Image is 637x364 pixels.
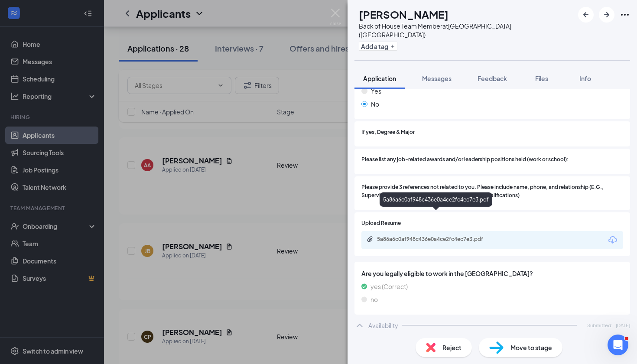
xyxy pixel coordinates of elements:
span: Feedback [478,75,507,82]
button: ArrowLeftNew [578,7,594,23]
span: Files [535,75,548,82]
iframe: Intercom live chat [608,335,628,355]
h1: [PERSON_NAME] [359,7,448,22]
span: Move to stage [510,343,552,352]
svg: ArrowRight [601,10,612,20]
span: no [370,295,378,304]
button: PlusAdd a tag [359,42,397,51]
span: yes (Correct) [370,282,408,291]
span: Please list any job-related awards and/or leadership positions held (work or school): [361,156,569,164]
div: 5a86a6c0af948c436e0a4ce2fc4ec7e3.pdf [380,192,492,207]
span: [DATE] [616,322,630,329]
span: If yes, Degree & Major [361,128,415,136]
span: Yes [371,86,381,96]
svg: Download [608,235,618,245]
svg: Ellipses [620,10,630,20]
a: Paperclip5a86a6c0af948c436e0a4ce2fc4ec7e3.pdf [367,236,507,244]
svg: Plus [390,44,395,49]
button: ArrowRight [599,7,614,23]
span: Application [363,75,396,82]
div: Availability [368,321,398,330]
svg: Paperclip [367,236,374,243]
span: Messages [422,75,452,82]
span: No [371,99,379,109]
svg: ArrowLeftNew [581,10,591,20]
div: 5a86a6c0af948c436e0a4ce2fc4ec7e3.pdf [377,236,498,243]
svg: ChevronUp [354,320,365,331]
span: Submitted: [587,322,612,329]
div: Back of House Team Member at [GEOGRAPHIC_DATA] ([GEOGRAPHIC_DATA]) [359,22,574,39]
span: Are you legally eligible to work in the [GEOGRAPHIC_DATA]? [361,269,623,278]
span: Info [579,75,591,82]
span: Reject [442,343,461,352]
span: Upload Resume [361,219,401,227]
span: Please provide 3 references not related to you. Please include name, phone, and relationship (E.G... [361,183,623,200]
